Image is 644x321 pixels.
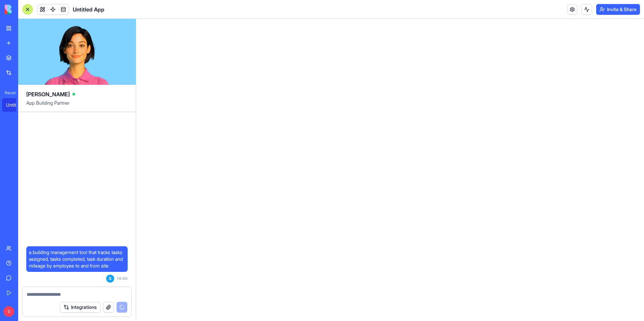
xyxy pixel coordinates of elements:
span: a building management tool that tracks tasks assigned, tasks completed, task duration and mileage... [29,249,125,269]
div: Untitled App [6,102,25,108]
span: S [3,306,14,317]
span: [PERSON_NAME] [26,90,70,98]
span: App Building Partner [26,100,128,112]
button: Integrations [60,302,100,313]
img: logo [5,5,46,14]
span: 14:40 [117,276,128,281]
span: S [106,275,114,283]
button: Invite & Share [596,4,640,15]
span: Recent [2,90,16,96]
a: Untitled App [2,98,29,112]
span: Untitled App [73,5,104,13]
